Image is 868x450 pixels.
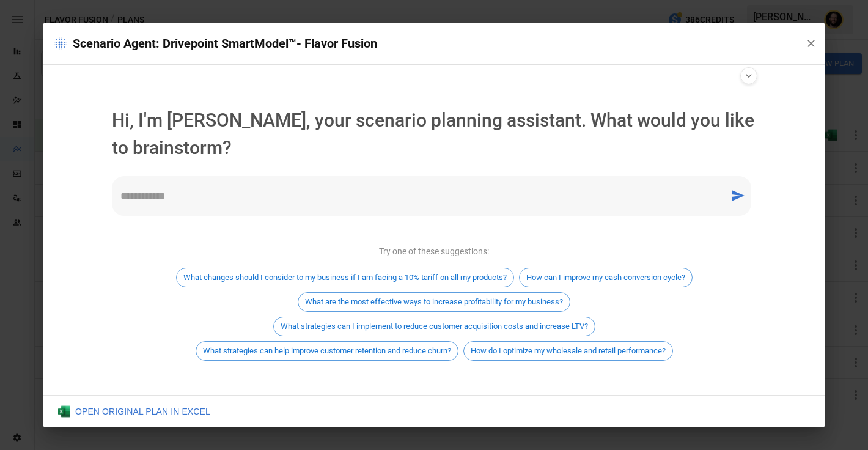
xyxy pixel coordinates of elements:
[298,297,570,306] span: What are the most effective ways to increase profitability for my business?
[740,67,757,84] button: Show agent settings
[58,405,210,418] div: OPEN ORIGINAL PLAN IN EXCEL
[112,106,756,161] p: Hi, I'm [PERSON_NAME], your scenario planning assistant. What would you like to brainstorm?
[53,34,795,53] p: Scenario Agent: Drivepoint SmartModel™- Flavor Fusion
[379,245,489,258] p: Try one of these suggestions:
[58,405,70,418] img: Excel
[196,346,458,355] span: What strategies can help improve customer retention and reduce churn?
[274,322,595,331] span: What strategies can I implement to reduce customer acquisition costs and increase LTV?
[520,273,692,282] span: How can I improve my cash conversion cycle?
[177,273,513,282] span: What changes should I consider to my business if I am facing a 10% tariff on all my products?
[464,346,672,355] span: How do I optimize my wholesale and retail performance?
